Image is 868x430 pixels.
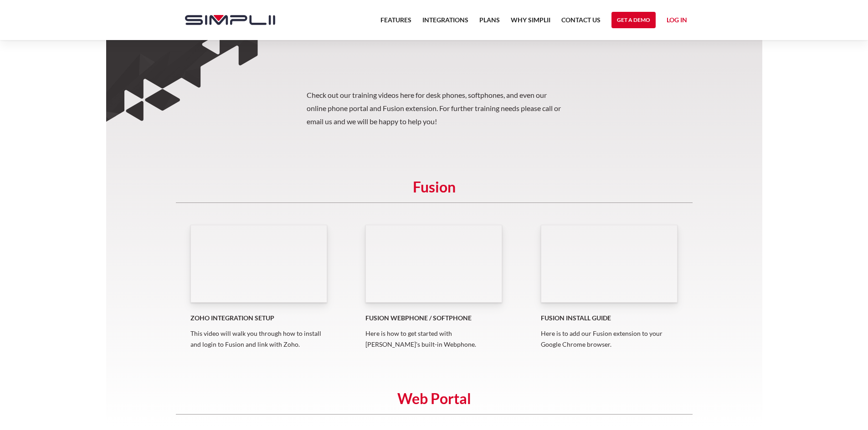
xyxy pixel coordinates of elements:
[541,314,678,323] h5: Fusion Install Guide
[511,15,550,31] a: Why Simplii
[307,89,562,128] p: Check out our training videos here for desk phones, softphones, and even our online phone portal ...
[541,225,677,302] iframe: YouTube embed
[667,15,687,28] a: Log in
[541,328,678,350] p: Here is to add our Fusion extension to your Google Chrome browser.
[365,314,502,323] h5: Fusion Webphone / Softphone
[176,394,693,415] h5: Web Portal
[190,328,327,350] p: This video will walk you through how to install and login to Fusion and link with Zoho.
[366,225,502,302] iframe: YouTube embed
[422,15,468,31] a: Integrations
[176,182,693,203] h5: Fusion
[191,225,327,302] iframe: YouTube embed
[479,15,500,31] a: Plans
[365,328,502,350] p: Here is how to get started with [PERSON_NAME]'s built-in Webphone.
[185,15,275,25] img: Simplii
[190,314,327,323] h5: Zoho Integration Setup
[561,15,601,31] a: Contact US
[611,12,656,28] a: Get a Demo
[380,15,411,31] a: Features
